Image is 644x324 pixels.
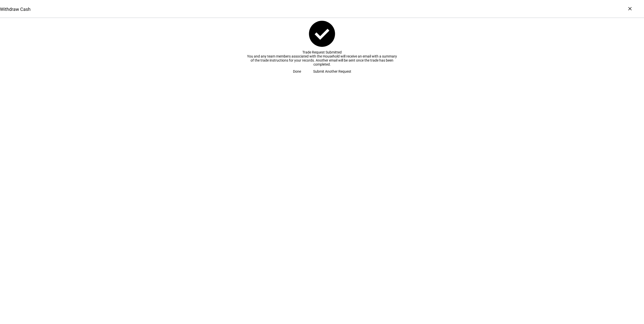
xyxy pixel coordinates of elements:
[306,18,338,49] mat-icon: check_circle
[626,5,634,13] div: ×
[307,66,357,76] button: Submit Another Request
[313,66,351,76] span: Submit Another Request
[287,66,307,76] button: Done
[293,66,301,76] span: Done
[246,54,398,66] div: You and any team members associated with the Household will receive an email with a summary of th...
[246,50,398,54] div: Trade Request Submitted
